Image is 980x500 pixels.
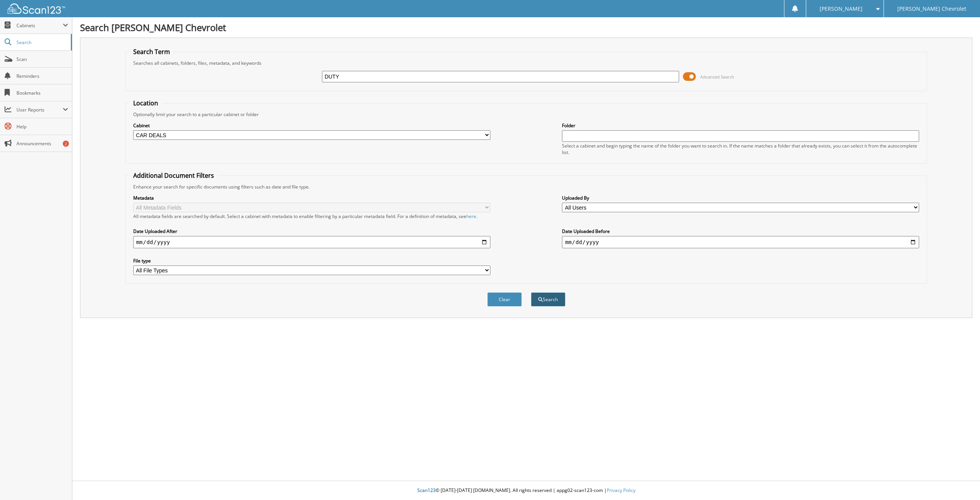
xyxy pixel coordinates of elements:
iframe: Chat Widget [942,463,980,500]
div: Optionally limit your search to a particular cabinet or folder [129,111,923,118]
span: Search [16,39,67,46]
span: User Reports [16,107,63,113]
span: Scan123 [417,487,436,493]
span: [PERSON_NAME] [820,7,862,11]
div: Enhance your search for specific documents using filters such as date and file type. [129,184,923,190]
a: Privacy Policy [607,487,635,493]
label: Folder [562,122,919,129]
span: [PERSON_NAME] Chevrolet [897,7,966,11]
legend: Search Term [129,48,174,56]
legend: Location [129,99,162,107]
label: Cabinet [133,122,490,129]
label: Metadata [133,195,490,201]
label: Date Uploaded Before [562,228,919,234]
label: Uploaded By [562,195,919,201]
div: 2 [63,141,69,147]
div: Select a cabinet and begin typing the name of the folder you want to search in. If the name match... [562,143,919,156]
input: end [562,236,919,248]
img: scan123-logo-white.svg [8,3,65,14]
label: Date Uploaded After [133,228,490,234]
label: File type [133,257,490,264]
div: Searches all cabinets, folders, files, metadata, and keywords [129,60,923,66]
div: All metadata fields are searched by default. Select a cabinet with metadata to enable filtering b... [133,213,490,220]
button: Clear [487,292,522,307]
h1: Search [PERSON_NAME] Chevrolet [80,21,972,34]
span: Bookmarks [16,90,68,96]
span: Cabinets [16,22,63,29]
span: Scan [16,56,68,62]
a: here [466,213,476,220]
button: Search [531,292,565,307]
span: Help [16,123,68,130]
span: Reminders [16,73,68,79]
input: start [133,236,490,248]
legend: Additional Document Filters [129,171,218,180]
div: © [DATE]-[DATE] [DOMAIN_NAME]. All rights reserved | appg02-scan123-com | [72,481,980,500]
span: Announcements [16,140,68,147]
span: Advanced Search [700,74,734,80]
